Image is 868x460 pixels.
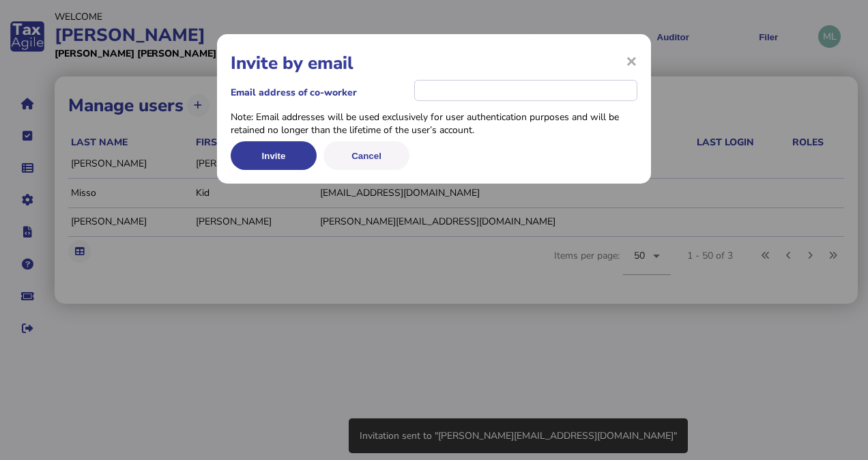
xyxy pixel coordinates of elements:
button: Cancel [323,141,409,170]
button: Invite [231,141,317,170]
span: × [626,48,637,74]
h1: Invite by email [231,51,637,75]
div: Note: Email addresses will be used exclusively for user authentication purposes and will be retai... [231,111,637,136]
label: Email address of co-worker [231,86,413,99]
